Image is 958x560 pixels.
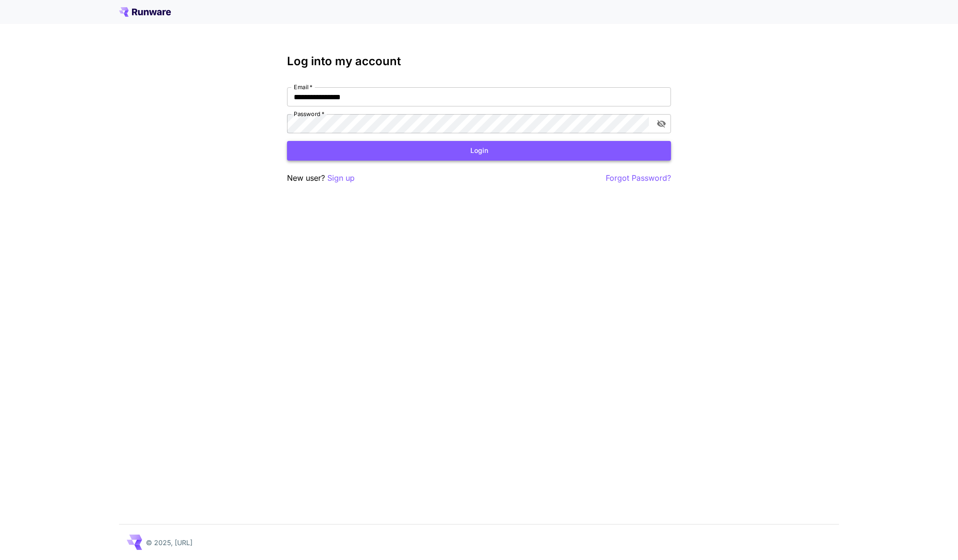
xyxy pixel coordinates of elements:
[294,110,324,118] label: Password
[653,115,670,132] button: toggle password visibility
[287,141,671,161] button: Login
[146,537,192,548] p: © 2025, [URL]
[606,172,671,184] button: Forgot Password?
[327,172,355,184] button: Sign up
[294,83,312,91] label: Email
[287,172,355,184] p: New user?
[287,55,671,68] h3: Log into my account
